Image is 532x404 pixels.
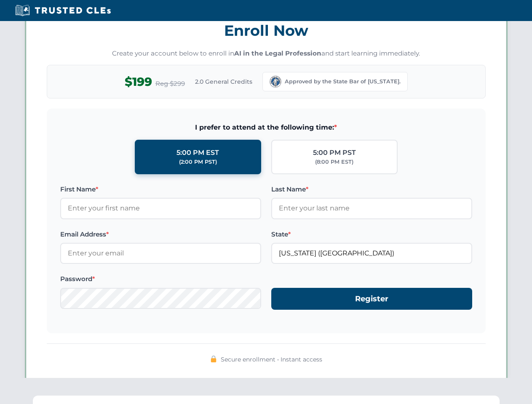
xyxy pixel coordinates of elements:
h3: Enroll Now [47,17,486,44]
strong: AI in the Legal Profession [234,49,321,57]
input: Enter your last name [271,198,472,219]
img: 🔒 [210,356,217,362]
label: First Name [60,184,261,194]
span: Secure enrollment • Instant access [221,355,322,364]
div: 5:00 PM EST [176,147,219,158]
span: Reg $299 [155,79,185,89]
input: Nevada (NV) [271,243,472,264]
span: I prefer to attend at the following time: [60,122,472,133]
div: (2:00 PM PST) [179,158,217,166]
div: 5:00 PM PST [313,147,356,158]
p: Create your account below to enroll in and start learning immediately. [47,49,486,58]
label: Password [60,274,261,284]
input: Enter your email [60,243,261,264]
img: Nevada Bar [270,76,281,88]
input: Enter your first name [60,198,261,219]
span: $199 [125,72,152,91]
label: Last Name [271,184,472,194]
img: Trusted CLEs [13,4,113,17]
div: (8:00 PM EST) [315,158,353,166]
button: Register [271,288,472,310]
span: Approved by the State Bar of [US_STATE]. [285,77,401,86]
label: State [271,229,472,239]
span: 2.0 General Credits [195,77,252,86]
label: Email Address [60,229,261,239]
